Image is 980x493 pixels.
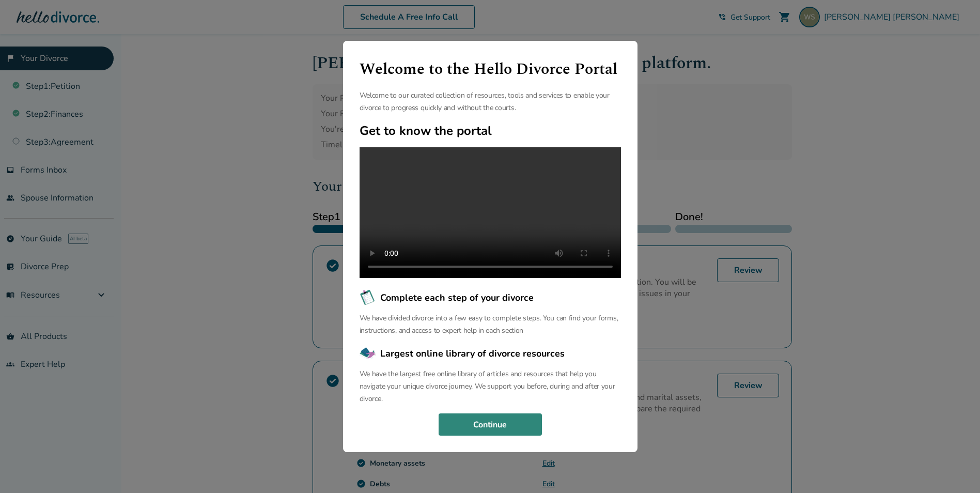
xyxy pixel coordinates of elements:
img: Complete each step of your divorce [360,289,376,306]
p: We have the largest free online library of articles and resources that help you navigate your uni... [360,368,621,405]
iframe: Chat Widget [928,443,980,493]
span: Largest online library of divorce resources [380,347,565,360]
span: Complete each step of your divorce [380,291,534,304]
h1: Welcome to the Hello Divorce Portal [360,57,621,81]
p: We have divided divorce into a few easy to complete steps. You can find your forms, instructions,... [360,312,621,337]
img: Largest online library of divorce resources [360,345,376,362]
h2: Get to know the portal [360,122,621,139]
button: Continue [439,413,542,436]
p: Welcome to our curated collection of resources, tools and services to enable your divorce to prog... [360,89,621,114]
